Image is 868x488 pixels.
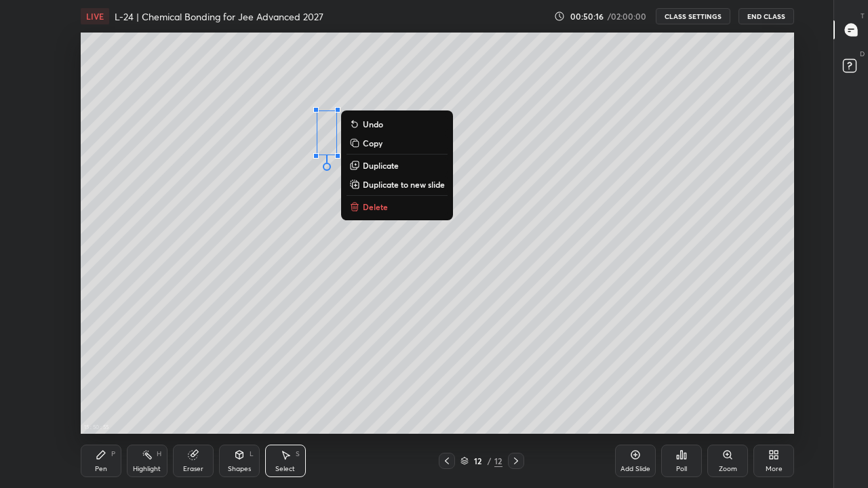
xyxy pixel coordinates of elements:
[115,10,323,23] h4: L-24 | Chemical Bonding for Jee Advanced 2027
[81,8,109,24] div: LIVE
[111,451,115,457] div: P
[363,179,445,190] p: Duplicate to new slide
[250,451,254,457] div: L
[347,157,448,174] button: Duplicate
[347,199,448,215] button: Delete
[347,176,448,192] button: Duplicate to new slide
[488,457,492,465] div: /
[494,455,502,467] div: 12
[676,466,687,472] div: Poll
[861,11,865,21] p: T
[228,466,251,472] div: Shapes
[157,451,161,457] div: H
[766,466,783,472] div: More
[275,466,295,472] div: Select
[719,466,737,472] div: Zoom
[363,160,399,171] p: Duplicate
[363,201,388,212] p: Delete
[656,8,730,24] button: CLASS SETTINGS
[95,466,107,472] div: Pen
[347,116,448,132] button: Undo
[620,466,650,472] div: Add Slide
[860,49,865,59] p: D
[133,466,161,472] div: Highlight
[738,8,794,24] button: End Class
[347,135,448,151] button: Copy
[363,138,382,148] p: Copy
[471,457,485,465] div: 12
[296,451,300,457] div: S
[183,466,203,472] div: Eraser
[363,119,383,129] p: Undo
